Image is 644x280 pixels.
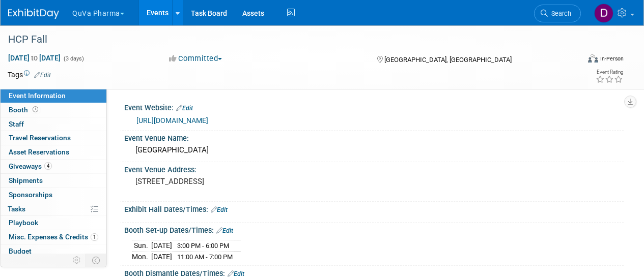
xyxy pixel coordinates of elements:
[600,55,624,63] div: In-Person
[165,53,226,64] button: Committed
[228,270,244,277] a: Edit
[1,160,106,173] a: Giveaways4
[136,116,208,125] a: [URL][DOMAIN_NAME]
[8,9,59,19] img: ExhibitDay
[9,106,40,114] span: Booth
[9,162,52,170] span: Giveaways
[44,162,52,170] span: 4
[124,202,624,215] div: Exhibit Hall Dates/Times:
[1,89,106,103] a: Event Information
[132,142,616,158] div: [GEOGRAPHIC_DATA]
[9,247,32,255] span: Budget
[1,145,106,159] a: Asset Reservations
[9,176,43,184] span: Shipments
[1,117,106,131] a: Staff
[151,251,172,262] td: [DATE]
[534,5,581,22] a: Search
[30,54,39,62] span: to
[176,105,193,112] a: Edit
[9,91,66,100] span: Event Information
[31,106,40,113] span: Booth not reserved yet
[1,216,106,230] a: Playbook
[34,72,51,79] a: Edit
[124,266,624,279] div: Booth Dismantle Dates/Times:
[1,131,106,145] a: Travel Reservations
[1,202,106,216] a: Tasks
[9,134,71,142] span: Travel Reservations
[124,162,624,175] div: Event Venue Address:
[8,205,25,213] span: Tasks
[124,100,624,113] div: Event Website:
[8,53,61,63] span: [DATE] [DATE]
[132,240,151,251] td: Sun.
[548,10,571,17] span: Search
[1,244,106,258] a: Budget
[5,30,571,49] div: HCP Fall
[124,223,624,236] div: Booth Set-up Dates/Times:
[86,254,107,267] td: Toggle Event Tabs
[124,131,624,143] div: Event Venue Name:
[8,70,51,80] td: Tags
[534,53,624,68] div: Event Format
[177,242,229,250] span: 3:00 PM - 6:00 PM
[9,148,69,156] span: Asset Reservations
[1,103,106,117] a: Booth
[9,191,52,199] span: Sponsorships
[1,230,106,244] a: Misc. Expenses & Credits1
[9,233,98,241] span: Misc. Expenses & Credits
[596,70,623,75] div: Event Rating
[211,206,228,213] a: Edit
[9,219,38,227] span: Playbook
[91,233,98,241] span: 1
[1,174,106,188] a: Shipments
[151,240,172,251] td: [DATE]
[594,4,613,23] img: Danielle Mitchell
[9,120,24,128] span: Staff
[1,188,106,202] a: Sponsorships
[135,177,321,186] pre: [STREET_ADDRESS]
[63,55,84,62] span: (3 days)
[216,227,233,234] a: Edit
[384,56,512,64] span: [GEOGRAPHIC_DATA], [GEOGRAPHIC_DATA]
[68,254,86,267] td: Personalize Event Tab Strip
[588,54,598,63] img: Format-Inperson.png
[177,253,233,261] span: 11:00 AM - 7:00 PM
[132,251,151,262] td: Mon.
